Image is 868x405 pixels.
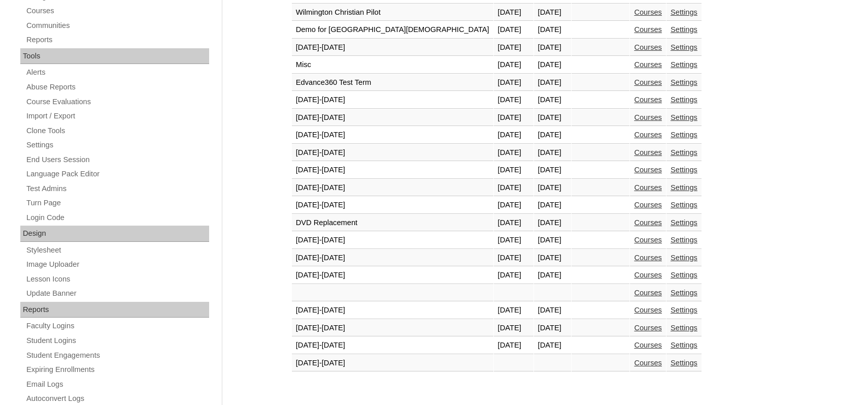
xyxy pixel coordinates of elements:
[25,110,209,122] a: Import / Export
[25,168,209,180] a: Language Pack Editor
[20,48,209,65] div: Tools
[534,179,571,197] td: [DATE]
[534,162,571,179] td: [DATE]
[494,21,533,39] td: [DATE]
[25,392,209,405] a: Autoconvert Logs
[25,34,209,46] a: Reports
[20,302,209,318] div: Reports
[25,96,209,108] a: Course Evaluations
[494,267,533,284] td: [DATE]
[292,144,493,162] td: [DATE]-[DATE]
[671,324,697,332] a: Settings
[25,273,209,286] a: Lesson Icons
[25,81,209,94] a: Abuse Reports
[671,306,697,314] a: Settings
[534,4,571,21] td: [DATE]
[494,214,533,232] td: [DATE]
[494,320,533,337] td: [DATE]
[634,254,662,262] a: Courses
[671,254,697,262] a: Settings
[534,74,571,91] td: [DATE]
[534,337,571,354] td: [DATE]
[634,201,662,209] a: Courses
[25,211,209,224] a: Login Code
[494,337,533,354] td: [DATE]
[671,25,697,34] a: Settings
[634,25,662,34] a: Courses
[671,341,697,349] a: Settings
[292,127,493,144] td: [DATE]-[DATE]
[534,250,571,267] td: [DATE]
[25,197,209,209] a: Turn Page
[634,96,662,104] a: Courses
[25,5,209,17] a: Courses
[494,162,533,179] td: [DATE]
[25,258,209,271] a: Image Uploader
[634,8,662,16] a: Courses
[534,39,571,56] td: [DATE]
[534,144,571,162] td: [DATE]
[292,39,493,56] td: [DATE]-[DATE]
[494,232,533,249] td: [DATE]
[671,166,697,174] a: Settings
[634,219,662,227] a: Courses
[671,96,697,104] a: Settings
[25,320,209,332] a: Faculty Logins
[671,131,697,139] a: Settings
[25,287,209,300] a: Update Banner
[25,153,209,166] a: End Users Session
[534,109,571,127] td: [DATE]
[534,267,571,284] td: [DATE]
[634,113,662,121] a: Courses
[634,183,662,192] a: Courses
[534,91,571,109] td: [DATE]
[634,306,662,314] a: Courses
[494,250,533,267] td: [DATE]
[634,43,662,51] a: Courses
[494,127,533,144] td: [DATE]
[292,179,493,197] td: [DATE]-[DATE]
[25,139,209,151] a: Settings
[534,21,571,39] td: [DATE]
[292,21,493,39] td: Demo for [GEOGRAPHIC_DATA][DEMOGRAPHIC_DATA]
[292,232,493,249] td: [DATE]-[DATE]
[494,74,533,91] td: [DATE]
[634,148,662,157] a: Courses
[494,179,533,197] td: [DATE]
[25,182,209,195] a: Test Admins
[292,214,493,232] td: DVD Replacement
[292,267,493,284] td: [DATE]-[DATE]
[292,4,493,21] td: Wilmington Christian Pilot
[671,289,697,297] a: Settings
[534,214,571,232] td: [DATE]
[494,302,533,319] td: [DATE]
[292,302,493,319] td: [DATE]-[DATE]
[634,271,662,279] a: Courses
[534,320,571,337] td: [DATE]
[671,183,697,192] a: Settings
[25,363,209,376] a: Expiring Enrollments
[534,232,571,249] td: [DATE]
[292,337,493,354] td: [DATE]-[DATE]
[292,320,493,337] td: [DATE]-[DATE]
[494,144,533,162] td: [DATE]
[25,66,209,79] a: Alerts
[494,56,533,74] td: [DATE]
[634,166,662,174] a: Courses
[634,341,662,349] a: Courses
[292,74,493,91] td: Edvance360 Test Term
[634,359,662,367] a: Courses
[634,289,662,297] a: Courses
[534,302,571,319] td: [DATE]
[534,197,571,214] td: [DATE]
[292,355,493,372] td: [DATE]-[DATE]
[534,127,571,144] td: [DATE]
[671,78,697,86] a: Settings
[292,91,493,109] td: [DATE]-[DATE]
[634,131,662,139] a: Courses
[292,56,493,74] td: Misc
[534,56,571,74] td: [DATE]
[671,43,697,51] a: Settings
[634,60,662,69] a: Courses
[634,78,662,86] a: Courses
